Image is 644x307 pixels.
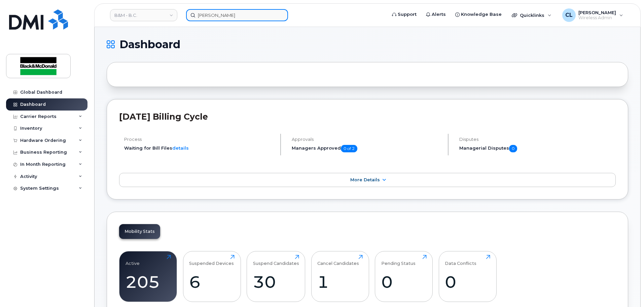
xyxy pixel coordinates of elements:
[317,255,363,298] a: Cancel Candidates1
[253,255,299,298] a: Suspend Candidates30
[126,255,140,266] div: Active
[341,145,357,152] span: 0 of 2
[381,272,427,292] div: 0
[189,255,235,298] a: Suspended Devices6
[459,145,616,152] h5: Managerial Disputes
[350,177,380,182] span: More Details
[381,255,427,298] a: Pending Status0
[459,137,616,142] h4: Disputes
[172,145,189,151] a: details
[119,39,180,50] span: Dashboard
[124,137,275,142] h4: Process
[292,145,442,152] h5: Managers Approved
[126,272,171,292] div: 205
[253,255,299,266] div: Suspend Candidates
[292,137,442,142] h4: Approvals
[445,255,490,298] a: Data Conflicts0
[317,272,363,292] div: 1
[509,145,517,152] span: 0
[253,272,299,292] div: 30
[381,255,416,266] div: Pending Status
[189,255,234,266] div: Suspended Devices
[124,145,275,151] li: Waiting for Bill Files
[126,255,171,298] a: Active205
[445,255,476,266] div: Data Conflicts
[119,112,616,122] h2: [DATE] Billing Cycle
[445,272,490,292] div: 0
[189,272,235,292] div: 6
[317,255,359,266] div: Cancel Candidates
